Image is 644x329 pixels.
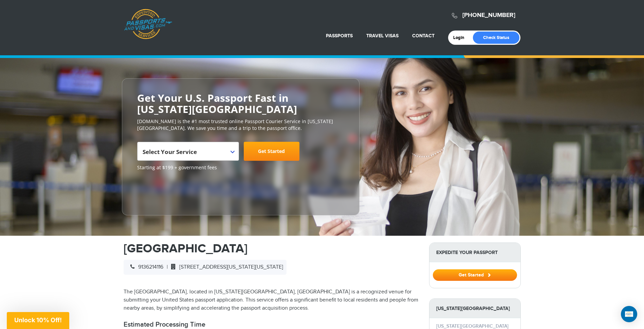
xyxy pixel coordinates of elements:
span: Unlock 10% Off! [14,316,62,324]
span: Starting at $199 + government fees [137,164,344,171]
h1: [GEOGRAPHIC_DATA] [124,243,419,255]
a: Travel Visas [366,33,399,39]
button: Get Started [433,269,517,281]
a: Contact [412,33,435,39]
span: Select Your Service [143,148,197,156]
span: Select Your Service [143,144,232,163]
a: Get Started [433,272,517,277]
a: [PHONE_NUMBER] [462,12,515,19]
div: Open Intercom Messenger [621,306,637,322]
span: 9136214116 [127,264,163,270]
strong: [US_STATE][GEOGRAPHIC_DATA] [429,299,520,318]
p: The [GEOGRAPHIC_DATA], located in [US_STATE][GEOGRAPHIC_DATA], [GEOGRAPHIC_DATA] is a recognized ... [124,288,419,312]
span: Select Your Service [137,142,239,161]
p: [DOMAIN_NAME] is the #1 most trusted online Passport Courier Service in [US_STATE][GEOGRAPHIC_DAT... [137,118,344,132]
div: | [124,260,287,275]
a: Passports & [DOMAIN_NAME] [124,9,172,39]
h2: Get Your U.S. Passport Fast in [US_STATE][GEOGRAPHIC_DATA] [137,92,344,115]
span: [STREET_ADDRESS][US_STATE][US_STATE] [168,264,283,270]
div: Unlock 10% Off! [7,312,69,329]
strong: Expedite Your Passport [429,243,520,262]
a: Get Started [244,142,299,161]
a: Login [453,35,469,40]
iframe: Customer reviews powered by Trustpilot [137,174,188,208]
a: Passports [326,33,353,39]
a: Check Status [473,32,519,44]
h2: Estimated Processing Time [124,321,419,329]
a: [US_STATE][GEOGRAPHIC_DATA] [436,323,509,329]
